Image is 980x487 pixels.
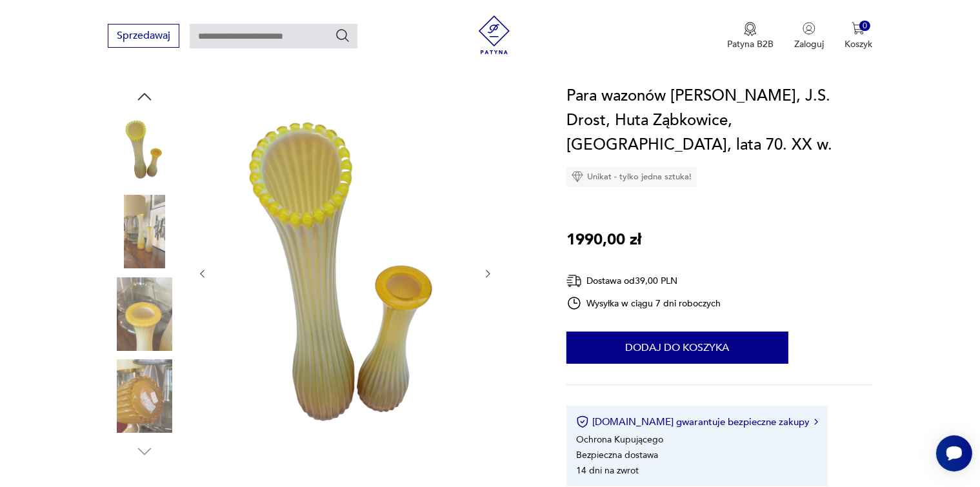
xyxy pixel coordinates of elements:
[845,38,872,50] p: Koszyk
[572,171,583,183] img: Ikona diamentu
[576,415,818,428] button: [DOMAIN_NAME] gwarantuje bezpieczne zakupy
[803,22,815,35] img: Ikonka użytkownika
[936,435,972,472] iframe: Smartsupp widget button
[566,273,582,289] img: Ikona dostawy
[566,295,721,311] div: Wysyłka w ciągu 7 dni roboczych
[108,113,181,186] img: Zdjęcie produktu Para wazonów Trąbka, J.S. Drost, Huta Ząbkowice, Polska, lata 70. XX w.
[108,359,181,433] img: Zdjęcie produktu Para wazonów Trąbka, J.S. Drost, Huta Ząbkowice, Polska, lata 70. XX w.
[576,415,589,428] img: Ikona certyfikatu
[108,195,181,268] img: Zdjęcie produktu Para wazonów Trąbka, J.S. Drost, Huta Ząbkowice, Polska, lata 70. XX w.
[576,464,639,477] li: 14 dni na zwrot
[108,24,179,48] button: Sprzedawaj
[727,38,774,50] p: Patyna B2B
[859,21,870,32] div: 0
[566,167,697,186] div: Unikat - tylko jedna sztuka!
[108,277,181,351] img: Zdjęcie produktu Para wazonów Trąbka, J.S. Drost, Huta Ząbkowice, Polska, lata 70. XX w.
[108,32,179,41] a: Sprzedawaj
[576,433,663,446] li: Ochrona Kupującego
[566,228,641,252] p: 1990,00 zł
[852,22,865,35] img: Ikona koszyka
[794,38,824,50] p: Zaloguj
[814,419,818,425] img: Ikona strzałki w prawo
[576,449,658,461] li: Bezpieczna dostawa
[727,22,774,50] button: Patyna B2B
[794,22,824,50] button: Zaloguj
[475,15,514,54] img: Patyna - sklep z meblami i dekoracjami vintage
[566,332,788,364] button: Dodaj do koszyka
[727,22,774,50] a: Ikona medaluPatyna B2B
[566,273,721,289] div: Dostawa od 39,00 PLN
[566,84,872,157] h1: Para wazonów [PERSON_NAME], J.S. Drost, Huta Ząbkowice, [GEOGRAPHIC_DATA], lata 70. XX w.
[845,22,872,50] button: 0Koszyk
[221,84,470,461] img: Zdjęcie produktu Para wazonów Trąbka, J.S. Drost, Huta Ząbkowice, Polska, lata 70. XX w.
[335,28,350,43] button: Szukaj
[744,22,757,36] img: Ikona medalu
